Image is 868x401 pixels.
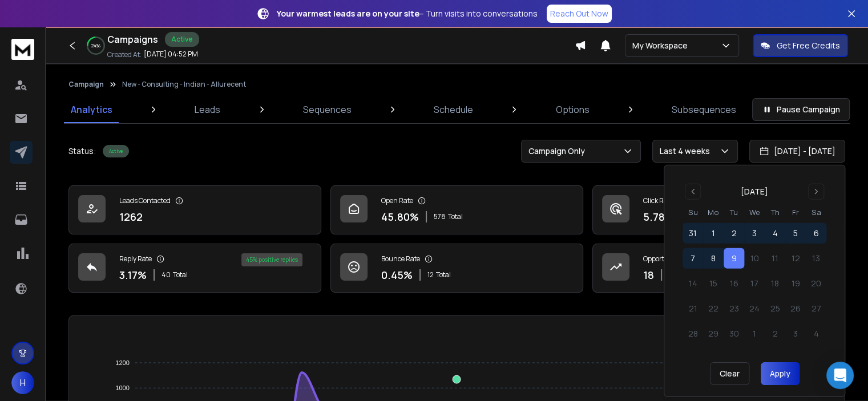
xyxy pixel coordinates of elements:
[116,384,130,391] tspan: 1000
[119,209,143,225] p: 1262
[672,103,736,116] p: Subsequences
[241,253,302,266] div: 45 % positive replies
[643,267,654,283] p: 18
[753,34,848,57] button: Get Free Credits
[173,270,188,280] span: Total
[528,145,590,157] p: Campaign Only
[91,42,100,49] p: 24 %
[549,96,596,123] a: Options
[68,185,321,234] a: Leads Contacted1262
[381,254,420,264] p: Bounce Rate
[116,359,130,366] tspan: 1200
[448,212,463,221] span: Total
[107,50,142,59] p: Created At:
[683,248,703,269] button: 7
[683,223,703,244] button: 31
[547,5,612,23] a: Reach Out Now
[303,103,352,116] p: Sequences
[119,267,147,283] p: 3.17 %
[296,96,358,123] a: Sequences
[660,145,714,157] p: Last 4 weeks
[277,8,538,19] p: – Turn visits into conversations
[744,223,765,244] button: 3
[330,244,583,293] a: Bounce Rate0.45%12Total
[434,212,446,221] span: 578
[550,8,608,19] p: Reach Out Now
[643,209,674,225] p: 5.78 %
[777,40,840,51] p: Get Free Credits
[685,184,701,200] button: Go to previous month
[434,103,473,116] p: Schedule
[195,103,220,116] p: Leads
[381,209,419,225] p: 45.80 %
[144,50,198,59] p: [DATE] 04:52 PM
[436,270,451,280] span: Total
[806,223,826,244] button: 6
[277,8,419,19] strong: Your warmest leads are on your site
[826,362,854,389] div: Open Intercom Messenger
[68,244,321,293] a: Reply Rate3.17%40Total45% positive replies
[724,248,744,269] button: 9
[643,196,673,205] p: Click Rate
[724,223,744,244] button: 2
[103,145,129,157] div: Active
[68,145,96,157] p: Status:
[427,270,434,280] span: 12
[592,244,845,293] a: Opportunities18$18000
[11,371,34,394] button: H
[752,98,850,121] button: Pause Campaign
[703,223,724,244] button: 1
[119,254,152,264] p: Reply Rate
[427,96,480,123] a: Schedule
[643,254,686,264] p: Opportunities
[592,185,845,234] a: Click Rate5.78%73Total
[808,184,824,200] button: Go to next month
[556,103,590,116] p: Options
[785,206,806,218] th: Friday
[765,223,785,244] button: 4
[703,206,724,218] th: Monday
[71,103,112,116] p: Analytics
[785,223,806,244] button: 5
[806,206,826,218] th: Saturday
[683,206,703,218] th: Sunday
[107,33,158,46] h1: Campaigns
[330,185,583,234] a: Open Rate45.80%578Total
[381,196,413,205] p: Open Rate
[744,206,765,218] th: Wednesday
[119,196,171,205] p: Leads Contacted
[381,267,413,283] p: 0.45 %
[741,186,768,197] div: [DATE]
[703,248,724,269] button: 8
[724,206,744,218] th: Tuesday
[710,362,749,385] button: Clear
[749,140,845,163] button: [DATE] - [DATE]
[11,39,34,60] img: logo
[765,206,785,218] th: Thursday
[188,96,227,123] a: Leads
[632,40,692,51] p: My Workspace
[665,96,743,123] a: Subsequences
[68,80,104,89] button: Campaign
[162,270,171,280] span: 40
[122,80,246,89] p: New - Consulting - Indian - Allurecent
[165,32,199,47] div: Active
[64,96,119,123] a: Analytics
[761,362,800,385] button: Apply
